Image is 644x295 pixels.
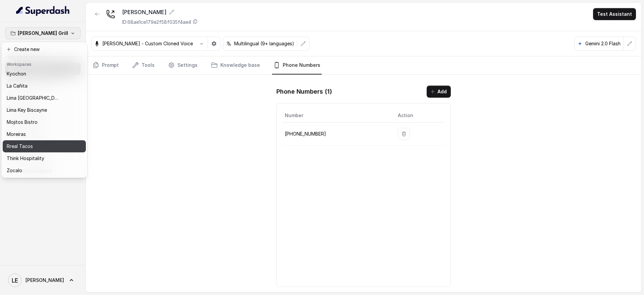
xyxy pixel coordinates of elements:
p: La Cañita [7,82,28,90]
p: [PERSON_NAME] Grill [18,29,68,37]
button: Create new [3,43,86,55]
p: Think Hospitality [7,154,44,162]
p: Rreal Tacos [7,142,33,150]
p: Kyochon [7,70,26,78]
p: Lima Key Biscayne [7,106,47,114]
div: [PERSON_NAME] Grill [1,42,87,178]
p: Zocalo [7,166,22,175]
p: Lima [GEOGRAPHIC_DATA] [7,94,60,102]
header: Workspaces [3,58,86,69]
p: Moreiras [7,130,26,138]
button: [PERSON_NAME] Grill [5,27,80,39]
p: Mojitos Bistro [7,118,38,126]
